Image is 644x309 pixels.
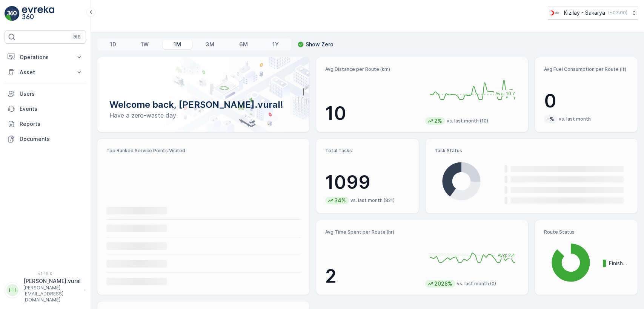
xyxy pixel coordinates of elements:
p: [PERSON_NAME].vural [23,277,81,285]
p: Avg Fuel Consumption per Route (lt) [544,66,629,72]
p: Kızılay - Sakarya [564,9,605,17]
p: 6M [239,41,248,48]
p: Operations [20,54,71,61]
p: vs. last month (10) [447,118,488,124]
p: Have a zero-waste day [109,111,297,120]
p: 0 [544,90,629,112]
p: 2028% [433,280,453,288]
p: Welcome back, [PERSON_NAME].vural! [109,99,297,111]
p: Reports [20,120,83,128]
button: HH[PERSON_NAME].vural[PERSON_NAME][EMAIL_ADDRESS][DOMAIN_NAME] [5,277,86,303]
p: Avg Time Spent per Route (hr) [325,229,419,235]
p: [PERSON_NAME][EMAIL_ADDRESS][DOMAIN_NAME] [23,285,81,303]
p: Users [20,90,83,98]
p: Finished [609,260,629,267]
img: logo_light-DOdMpM7g.png [22,6,54,21]
p: ⌘B [73,34,81,40]
p: Top Ranked Service Points Visited [106,148,300,154]
a: Reports [5,116,86,132]
a: Documents [5,132,86,147]
p: Events [20,105,83,113]
p: Route Status [544,229,629,235]
p: 10 [325,102,419,125]
button: Kızılay - Sakarya(+03:00) [548,6,638,20]
a: Events [5,101,86,116]
button: Asset [5,65,86,80]
p: vs. last month (821) [350,197,395,203]
p: 34% [334,197,347,204]
p: 1099 [325,171,410,194]
p: 2 [325,265,419,288]
div: HH [6,284,18,296]
p: Task Status [435,148,629,154]
p: Total Tasks [325,148,410,154]
p: ( +03:00 ) [608,10,627,16]
p: 1Y [272,41,279,48]
p: Asset [20,69,71,76]
a: Users [5,86,86,101]
p: Documents [20,135,83,143]
p: vs. last month [559,116,591,122]
p: 1D [110,41,116,48]
button: Operations [5,50,86,65]
p: Avg Distance per Route (km) [325,66,419,72]
img: logo [5,6,20,21]
p: -% [546,115,555,123]
span: v 1.49.0 [5,271,86,276]
p: 1M [174,41,181,48]
p: 1W [141,41,149,48]
p: vs. last month (0) [457,281,496,287]
img: k%C4%B1z%C4%B1lay_DTAvauz.png [548,9,561,17]
p: Show Zero [306,41,334,48]
p: 3M [206,41,214,48]
p: 2% [433,117,443,125]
